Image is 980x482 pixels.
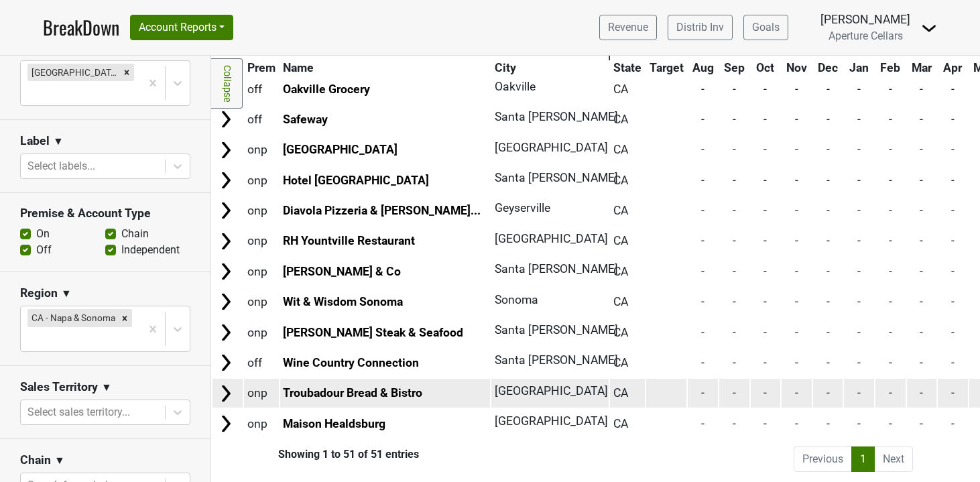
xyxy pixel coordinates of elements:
span: - [889,386,892,400]
span: - [795,356,798,369]
span: - [701,204,705,217]
span: CA [613,174,628,187]
span: - [795,113,798,126]
span: Santa [PERSON_NAME] [495,262,618,276]
label: Independent [121,242,180,258]
span: - [920,295,923,308]
td: onp [244,288,279,316]
span: Santa [PERSON_NAME] [495,171,618,184]
span: - [920,82,923,96]
a: [PERSON_NAME] Steak & Seafood [283,326,463,339]
span: - [795,417,798,430]
h3: Chain [20,453,51,467]
span: - [733,143,736,156]
span: Prem [247,61,275,74]
span: CA [613,234,628,247]
span: - [733,265,736,278]
a: RH Yountville Restaurant [283,234,415,247]
td: off [244,348,279,377]
th: Sep: activate to sort column ascending [719,56,749,80]
span: - [826,113,830,126]
img: Arrow right [216,231,236,251]
span: - [733,82,736,96]
span: - [795,326,798,339]
span: - [951,174,955,187]
span: - [857,204,861,217]
span: - [763,417,767,430]
span: - [763,174,767,187]
span: [GEOGRAPHIC_DATA] [495,141,608,154]
td: onp [244,135,279,164]
th: Nov: activate to sort column ascending [782,56,812,80]
th: Prem: activate to sort column ascending [244,56,279,80]
span: [GEOGRAPHIC_DATA] [495,414,608,428]
span: - [795,82,798,96]
th: &nbsp;: activate to sort column ascending [212,56,243,80]
span: Oakville [495,80,536,93]
span: - [826,204,830,217]
div: Remove Monterey-CA [119,64,134,81]
h3: Premise & Account Type [20,206,190,221]
h3: Label [20,134,50,148]
span: - [826,265,830,278]
span: Target [650,61,684,74]
span: - [701,356,705,369]
a: [PERSON_NAME] & Co [283,265,401,278]
span: - [889,113,892,126]
span: ▼ [54,453,65,469]
a: Maison Healdsburg [283,417,385,430]
span: [GEOGRAPHIC_DATA] [495,232,608,245]
span: - [857,143,861,156]
span: - [795,386,798,400]
span: - [920,417,923,430]
span: - [889,234,892,247]
span: Geyserville [495,201,550,215]
span: Aperture Cellars [829,29,903,42]
span: - [701,295,705,308]
span: - [701,174,705,187]
span: CA [613,143,628,156]
span: - [951,386,955,400]
span: - [763,234,767,247]
span: - [701,417,705,430]
span: - [857,295,861,308]
span: - [733,113,736,126]
span: - [733,356,736,369]
span: CA [613,386,628,400]
a: Hotel [GEOGRAPHIC_DATA] [283,174,429,187]
th: Apr: activate to sort column ascending [938,56,968,80]
span: - [795,295,798,308]
td: onp [244,409,279,438]
span: - [763,326,767,339]
th: Feb: activate to sort column ascending [875,56,906,80]
span: - [920,386,923,400]
span: - [795,204,798,217]
a: Revenue [599,15,657,40]
a: Wine Country Connection [283,356,419,369]
span: - [763,356,767,369]
span: - [889,82,892,96]
span: - [826,82,830,96]
th: Oct: activate to sort column ascending [751,56,781,80]
a: Collapse [211,58,243,109]
span: - [701,234,705,247]
span: - [795,143,798,156]
span: - [857,174,861,187]
span: - [826,143,830,156]
span: CA [613,326,628,339]
h3: Region [20,286,58,300]
span: Santa [PERSON_NAME] [495,323,618,337]
span: Santa [PERSON_NAME] [495,110,618,123]
span: - [763,113,767,126]
td: onp [244,318,279,347]
span: CA [613,295,628,308]
img: Arrow right [216,414,236,434]
th: Name: activate to sort column ascending [280,56,491,80]
span: - [795,174,798,187]
span: ▼ [101,379,112,396]
span: - [733,234,736,247]
th: Mar: activate to sort column ascending [907,56,937,80]
th: Jan: activate to sort column ascending [844,56,874,80]
button: Account Reports [130,15,233,40]
span: - [951,295,955,308]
